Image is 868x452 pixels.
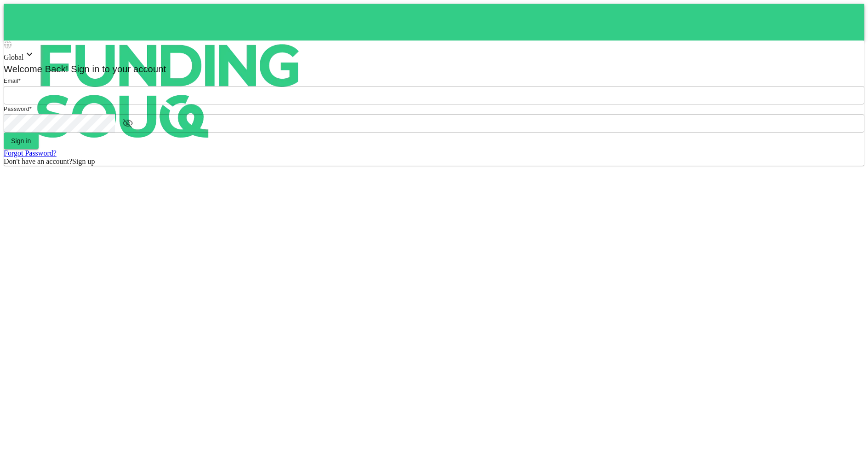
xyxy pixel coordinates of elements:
span: Welcome Back! [4,64,69,74]
input: email [4,86,864,104]
input: password [4,114,115,133]
span: Sign in to your account [69,64,166,74]
span: Sign up [72,157,95,165]
a: Forgot Password? [4,149,57,157]
a: logo [4,4,864,41]
button: Sign in [4,133,39,149]
span: Password [4,106,29,112]
div: Global [4,49,864,62]
span: Don't have an account? [4,157,72,165]
img: logo [4,4,335,179]
span: Email [4,78,18,84]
